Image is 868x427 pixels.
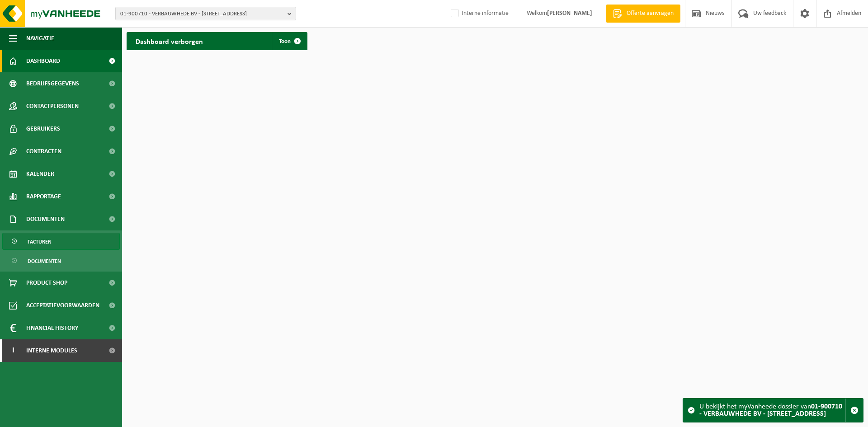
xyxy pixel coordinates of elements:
[26,163,54,185] span: Kalender
[26,27,54,50] span: Navigatie
[26,185,61,208] span: Rapportage
[26,72,79,95] span: Bedrijfsgegevens
[449,7,509,20] label: Interne informatie
[120,7,284,21] span: 01-900710 - VERBAUWHEDE BV - [STREET_ADDRESS]
[26,272,67,294] span: Product Shop
[26,95,79,117] span: Contactpersonen
[26,140,61,163] span: Contracten
[26,117,60,140] span: Gebruikers
[26,317,78,339] span: Financial History
[26,208,65,230] span: Documenten
[279,38,291,44] span: Toon
[9,339,17,362] span: I
[28,253,61,270] span: Documenten
[2,252,120,269] a: Documenten
[127,32,212,50] h2: Dashboard verborgen
[28,233,52,250] span: Facturen
[624,9,676,18] span: Offerte aanvragen
[26,339,77,362] span: Interne modules
[606,5,680,23] a: Offerte aanvragen
[699,403,842,418] strong: 01-900710 - VERBAUWHEDE BV - [STREET_ADDRESS]
[699,399,845,422] div: U bekijkt het myVanheede dossier van
[547,10,592,17] strong: [PERSON_NAME]
[26,50,60,72] span: Dashboard
[26,294,99,317] span: Acceptatievoorwaarden
[115,7,296,20] button: 01-900710 - VERBAUWHEDE BV - [STREET_ADDRESS]
[2,233,120,250] a: Facturen
[272,32,307,50] a: Toon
